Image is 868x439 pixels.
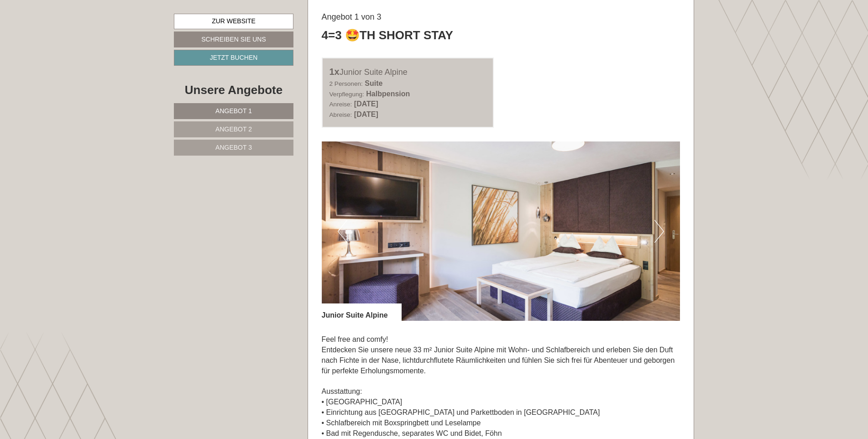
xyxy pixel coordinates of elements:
[174,14,293,29] a: Zur Website
[366,90,410,98] b: Halbpension
[654,220,664,243] button: Next
[322,303,402,321] div: Junior Suite Alpine
[365,79,382,87] b: Suite
[329,67,340,77] b: 1x
[215,107,252,115] span: Angebot 1
[329,101,352,108] small: Anreise:
[215,144,252,151] span: Angebot 3
[174,82,293,99] div: Unsere Angebote
[329,111,352,118] small: Abreise:
[354,110,378,118] b: [DATE]
[322,12,382,21] span: Angebot 1 von 3
[329,91,364,98] small: Verpflegung:
[329,80,363,87] small: 2 Personen:
[329,65,486,78] div: Junior Suite Alpine
[338,220,347,243] button: Previous
[322,27,453,44] div: 4=3 🤩TH Short Stay
[174,50,293,66] a: Jetzt buchen
[174,31,293,47] a: Schreiben Sie uns
[322,141,680,321] img: image
[354,100,378,108] b: [DATE]
[215,125,252,133] span: Angebot 2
